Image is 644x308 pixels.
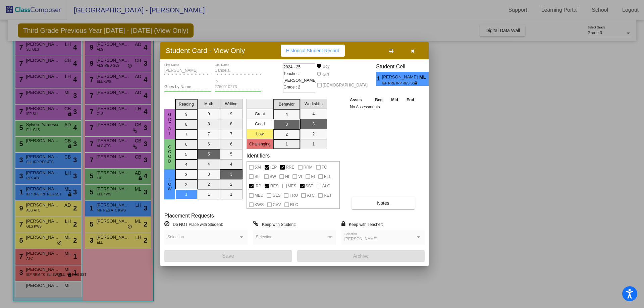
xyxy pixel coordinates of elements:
[270,173,276,181] span: SW
[348,104,419,110] td: No Assessments
[322,63,330,69] div: Boy
[283,84,300,90] span: Grade : 2
[270,163,277,171] span: IEP
[344,237,378,241] span: [PERSON_NAME]
[164,250,292,262] button: Save
[377,200,389,206] span: Notes
[272,191,280,199] span: GLS
[164,221,223,228] label: = Do NOT Place with Student:
[322,163,327,171] span: TC
[297,250,425,262] button: Archive
[376,75,382,83] span: 1
[382,81,415,86] span: IEP RRE IRP RES SST
[324,173,331,181] span: ELL
[164,212,214,219] label: Placement Requests
[289,191,298,199] span: TRU
[281,45,345,57] button: Historical Student Record
[270,182,279,190] span: RES
[419,74,429,81] span: ML
[285,173,289,181] span: HI
[166,46,245,55] h3: Student Card - View Only
[323,81,368,89] span: [DEMOGRAPHIC_DATA]
[167,112,173,136] span: Great
[290,201,298,209] span: RLC
[429,75,434,83] span: 3
[322,71,329,77] div: Girl
[298,173,302,181] span: VI
[371,96,387,104] th: Beg
[288,182,297,190] span: MES
[255,173,261,181] span: SLI
[222,253,234,259] span: Save
[382,74,419,81] span: [PERSON_NAME]
[286,163,294,171] span: RRE
[255,182,261,190] span: IRP
[352,197,415,209] button: Notes
[341,221,383,228] label: = Keep with Teacher:
[322,182,330,190] span: ALG
[286,48,339,53] span: Historical Student Record
[247,152,270,159] label: Identifiers
[306,182,313,190] span: SST
[255,163,261,171] span: 504
[376,63,434,70] h3: Student Cell
[255,201,264,209] span: KWS
[353,253,369,259] span: Archive
[324,191,332,199] span: RET
[215,85,262,89] input: Enter ID
[273,201,281,209] span: CVV
[167,177,173,191] span: Low
[283,64,301,70] span: 2024 - 25
[348,96,371,104] th: Asses
[283,70,317,84] span: Teacher: [PERSON_NAME]
[311,173,315,181] span: EI
[307,191,315,199] span: ATC
[253,221,296,228] label: = Keep with Student:
[255,191,264,199] span: MED
[167,145,173,164] span: Good
[164,85,211,89] input: goes by name
[304,163,313,171] span: RRM
[387,96,402,104] th: Mid
[402,96,418,104] th: End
